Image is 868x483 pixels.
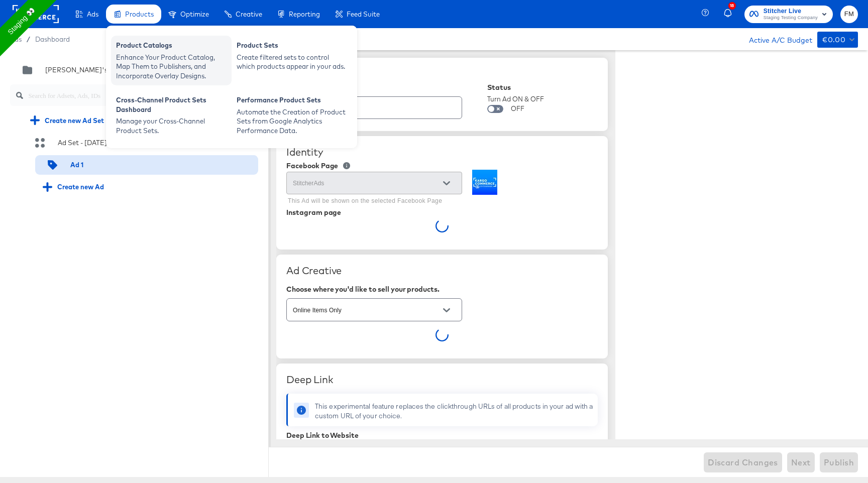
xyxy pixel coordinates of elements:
div: Deep Link to Website [286,431,598,439]
div: Ad 1 [10,155,258,175]
input: Search for Adsets, Ads, IDs [28,80,258,102]
div: Instagram page [286,208,598,216]
span: Reporting [289,10,320,18]
div: Active A/C Budget [738,32,812,47]
button: Stitcher LiveStaging Testing Company [744,6,833,23]
input: Select Product Sales Channel [291,304,442,316]
span: Feed Suite [347,10,380,18]
div: Ad Creative [286,265,598,277]
div: Create new Ad Set [23,110,258,130]
div: Name [286,83,462,91]
span: / [22,35,35,43]
div: Status [487,83,544,91]
div: This experimental feature replaces the clickthrough URLs of all products in your ad with a custom... [315,402,594,420]
button: €0.00 [817,32,858,48]
span: FM [844,9,854,20]
div: Create new Ad [43,182,104,192]
img: StitcherAds [472,170,497,195]
p: This Ad will be shown on the selected Facebook Page [288,196,455,206]
button: FM [840,6,858,23]
a: Dashboard [35,35,70,43]
button: 18 [722,5,739,24]
span: Products [125,10,154,18]
div: Facebook Page [286,162,338,170]
span: Ads [87,10,98,18]
div: 18 [728,2,736,10]
div: OFF [511,104,524,113]
span: Optimize [180,10,209,18]
div: [PERSON_NAME]'s Digital Circular Graph V23 - [DATE] [45,65,219,75]
button: Open [439,303,454,318]
div: [PERSON_NAME]'s Digital Circular Graph V23 - [DATE] [10,60,258,80]
div: Create new Ad Set [30,115,104,125]
div: Deep Link [286,374,598,386]
div: Turn Ad ON & OFF [487,94,544,104]
input: Ad Name [287,93,462,114]
span: Creative [236,10,262,18]
div: Create new Ad [35,177,258,197]
span: Stitcher Live [764,6,818,17]
div: Ad [286,68,598,80]
div: Ad Set - [DATE] [10,133,258,153]
div: Ad Set - [DATE] [58,138,107,148]
div: €0.00 [822,34,845,46]
span: Ads [10,35,22,43]
div: Choose where you'd like to sell your products. [286,285,598,293]
div: Identity [286,146,598,158]
div: Ad 1 [70,160,83,170]
span: Staging Testing Company [764,14,818,22]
